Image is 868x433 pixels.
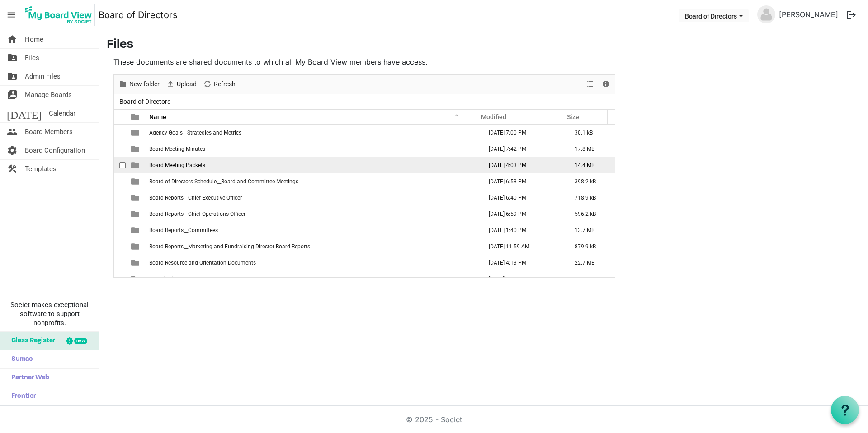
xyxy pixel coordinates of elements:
[74,338,87,344] div: new
[25,160,57,178] span: Templates
[481,113,506,121] span: Modified
[117,79,161,90] button: New folder
[479,238,565,255] td: June 27, 2025 11:59 AM column header Modified
[22,4,95,26] img: My Board View Logo
[114,173,126,190] td: checkbox
[7,86,18,104] span: switch_account
[406,415,462,424] a: © 2025 - Societ
[114,190,126,206] td: checkbox
[7,123,18,141] span: people
[4,300,95,327] span: Societ makes exceptional software to support nonprofits.
[600,79,612,90] button: Details
[7,350,33,368] span: Sumac
[114,255,126,271] td: checkbox
[200,75,239,94] div: Refresh
[146,190,479,206] td: Board Reports__Chief Executive Officer is template cell column header Name
[149,227,218,233] span: Board Reports__Committees
[149,260,256,266] span: Board Resource and Orientation Documents
[565,190,615,206] td: 718.9 kB is template cell column header Size
[565,222,615,238] td: 13.7 MB is template cell column header Size
[114,271,126,287] td: checkbox
[598,75,613,94] div: Details
[565,141,615,157] td: 17.8 MB is template cell column header Size
[567,113,579,121] span: Size
[7,30,18,48] span: home
[479,141,565,157] td: July 23, 2025 7:42 PM column header Modified
[3,6,20,23] span: menu
[583,75,598,94] div: View
[146,222,479,238] td: Board Reports__Committees is template cell column header Name
[115,75,163,94] div: New folder
[25,141,85,159] span: Board Configuration
[7,160,18,178] span: construction
[149,276,212,282] span: Constitution and By-Laws
[842,5,861,24] button: logout
[146,157,479,173] td: Board Meeting Packets is template cell column header Name
[146,141,479,157] td: Board Meeting Minutes is template cell column header Name
[565,238,615,255] td: 879.9 kB is template cell column header Size
[128,79,160,90] span: New folder
[126,238,146,255] td: is template cell column header type
[118,96,172,107] span: Board of Directors
[679,9,749,22] button: Board of Directors dropdownbutton
[565,125,615,141] td: 30.1 kB is template cell column header Size
[149,243,310,250] span: Board Reports__Marketing and Fundraising Director Board Reports
[146,238,479,255] td: Board Reports__Marketing and Fundraising Director Board Reports is template cell column header Name
[7,141,18,159] span: settings
[99,6,178,24] a: Board of Directors
[479,222,565,238] td: June 27, 2025 1:40 PM column header Modified
[565,173,615,190] td: 398.2 kB is template cell column header Size
[479,206,565,222] td: May 28, 2025 6:59 PM column header Modified
[479,190,565,206] td: May 28, 2025 6:40 PM column header Modified
[126,222,146,238] td: is template cell column header type
[149,178,298,185] span: Board of Directors Schedule__Board and Committee Meetings
[25,86,72,104] span: Manage Boards
[126,141,146,157] td: is template cell column header type
[113,56,615,67] p: These documents are shared documents to which all My Board View members have access.
[7,332,55,350] span: Glass Register
[126,271,146,287] td: is template cell column header type
[565,255,615,271] td: 22.7 MB is template cell column header Size
[146,255,479,271] td: Board Resource and Orientation Documents is template cell column header Name
[49,104,75,122] span: Calendar
[114,157,126,173] td: checkbox
[126,190,146,206] td: is template cell column header type
[479,173,565,190] td: July 07, 2025 6:58 PM column header Modified
[114,206,126,222] td: checkbox
[7,104,42,122] span: [DATE]
[149,195,242,201] span: Board Reports__Chief Executive Officer
[757,5,775,23] img: no-profile-picture.svg
[25,123,73,141] span: Board Members
[213,79,236,90] span: Refresh
[107,37,861,53] h3: Files
[202,79,237,90] button: Refresh
[165,79,198,90] button: Upload
[775,5,842,23] a: [PERSON_NAME]
[126,206,146,222] td: is template cell column header type
[7,49,18,67] span: folder_shared
[146,271,479,287] td: Constitution and By-Laws is template cell column header Name
[114,125,126,141] td: checkbox
[126,157,146,173] td: is template cell column header type
[25,30,43,48] span: Home
[146,173,479,190] td: Board of Directors Schedule__Board and Committee Meetings is template cell column header Name
[114,222,126,238] td: checkbox
[479,255,565,271] td: July 08, 2025 4:13 PM column header Modified
[149,211,245,217] span: Board Reports__Chief Operations Officer
[176,79,198,90] span: Upload
[565,271,615,287] td: 380.5 kB is template cell column header Size
[25,67,61,85] span: Admin Files
[163,75,200,94] div: Upload
[479,125,565,141] td: April 23, 2025 7:00 PM column header Modified
[149,162,205,168] span: Board Meeting Packets
[7,387,36,405] span: Frontier
[149,146,205,152] span: Board Meeting Minutes
[565,206,615,222] td: 596.2 kB is template cell column header Size
[149,130,241,136] span: Agency Goals__Strategies and Metrics
[585,79,595,90] button: View dropdownbutton
[565,157,615,173] td: 14.4 MB is template cell column header Size
[149,113,166,121] span: Name
[126,173,146,190] td: is template cell column header type
[7,369,49,387] span: Partner Web
[146,125,479,141] td: Agency Goals__Strategies and Metrics is template cell column header Name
